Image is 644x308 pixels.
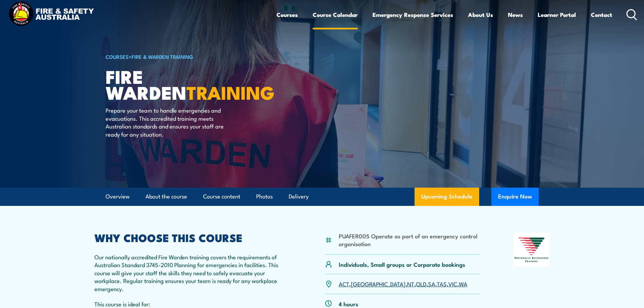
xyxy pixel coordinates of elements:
a: ACT [339,280,349,288]
a: SA [428,280,435,288]
a: QLD [416,280,426,288]
a: Fire & Warden Training [132,53,193,60]
p: 4 hours [339,300,358,308]
li: PUAFER005 Operate as part of an emergency control organisation [339,232,481,248]
button: Enquire Now [491,188,539,206]
a: Overview [106,188,130,206]
h2: WHY CHOOSE THIS COURSE [94,233,292,242]
a: Emergency Response Services [373,6,453,24]
a: News [508,6,523,24]
img: Nationally Recognised Training logo. [513,233,550,267]
a: Photos [256,188,273,206]
a: NT [407,280,414,288]
strong: TRAINING [186,78,274,106]
a: Learner Portal [538,6,576,24]
p: Our nationally accredited Fire Warden training covers the requirements of Australian Standard 374... [94,253,292,292]
a: About Us [468,6,493,24]
p: Individuals, Small groups or Corporate bookings [339,260,465,268]
a: WA [459,280,467,288]
a: Courses [276,6,298,24]
a: Course content [203,188,240,206]
h6: > [106,52,273,61]
a: [GEOGRAPHIC_DATA] [351,280,405,288]
h1: Fire Warden [106,68,273,100]
a: Course Calendar [313,6,358,24]
a: TAS [437,280,447,288]
p: This course is ideal for: [94,300,292,308]
a: Delivery [289,188,309,206]
a: Contact [591,6,612,24]
p: Prepare your team to handle emergencies and evacuations. This accredited training meets Australia... [106,106,229,138]
a: Upcoming Schedule [415,188,479,206]
a: COURSES [106,53,129,60]
a: VIC [448,280,457,288]
p: , , , , , , , [339,280,467,288]
a: About the course [146,188,187,206]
